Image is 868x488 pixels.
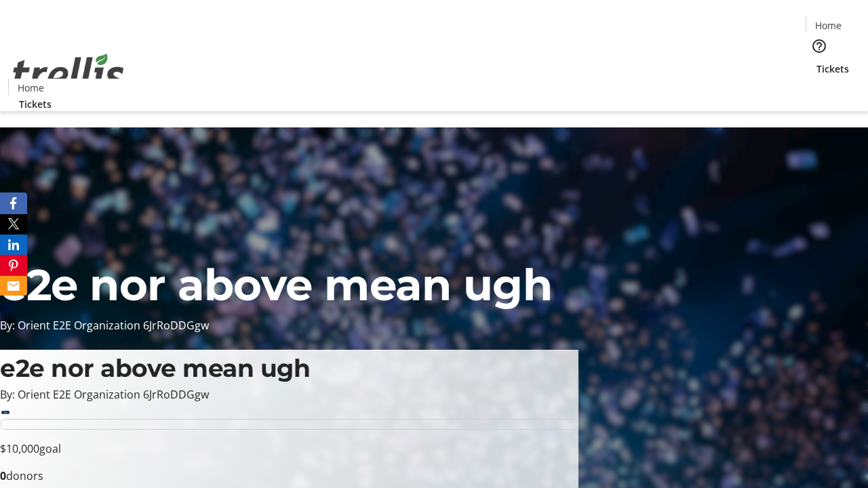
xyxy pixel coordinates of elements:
button: Help [806,33,833,60]
span: Home [18,81,44,95]
span: Tickets [816,62,849,76]
a: Tickets [8,97,62,111]
a: Tickets [806,62,860,76]
a: Home [806,18,850,33]
img: Orient E2E Organization 6JrRoDDGgw's Logo [8,39,129,106]
span: Home [815,18,842,33]
a: Home [9,81,52,95]
button: Cart [806,76,833,103]
span: Tickets [19,97,52,111]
